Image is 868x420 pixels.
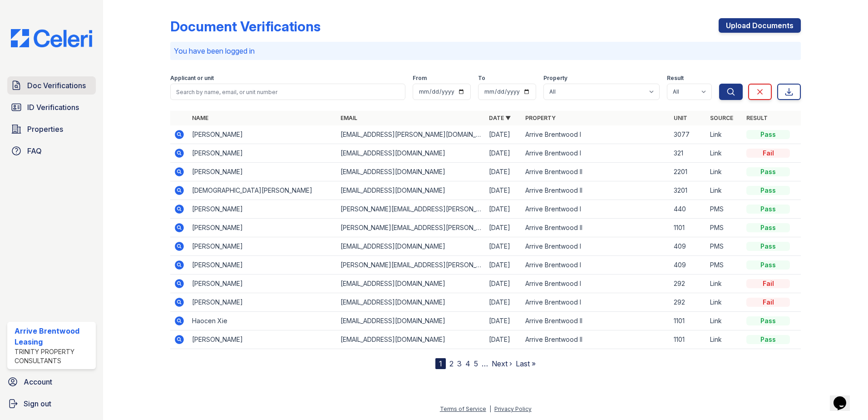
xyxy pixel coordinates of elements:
td: Link [706,181,743,200]
td: [PERSON_NAME] [188,256,337,275]
span: Properties [27,124,63,135]
div: Pass [746,186,790,195]
td: [DATE] [485,219,522,237]
td: [EMAIL_ADDRESS][DOMAIN_NAME] [337,275,485,293]
td: [DEMOGRAPHIC_DATA][PERSON_NAME] [188,181,337,200]
td: Arrive Brentwood I [522,237,670,256]
td: [DATE] [485,181,522,200]
td: [DATE] [485,144,522,163]
td: Link [706,125,743,144]
td: [DATE] [485,293,522,312]
td: Haocen Xie [188,312,337,330]
td: PMS [706,256,743,275]
td: Arrive Brentwood I [522,200,670,219]
a: 2 [449,359,454,368]
td: Arrive Brentwood II [522,181,670,200]
td: [EMAIL_ADDRESS][DOMAIN_NAME] [337,293,485,312]
td: Link [706,330,743,349]
td: [DATE] [485,275,522,293]
td: 292 [670,275,706,293]
td: [EMAIL_ADDRESS][DOMAIN_NAME] [337,330,485,349]
span: Sign out [24,398,51,409]
td: [EMAIL_ADDRESS][DOMAIN_NAME] [337,163,485,181]
a: Next › [492,359,512,368]
div: Trinity Property Consultants [15,347,92,365]
a: 4 [465,359,470,368]
td: [DATE] [485,330,522,349]
div: Arrive Brentwood Leasing [15,325,92,347]
a: Account [4,373,99,391]
td: [DATE] [485,200,522,219]
td: PMS [706,237,743,256]
td: Arrive Brentwood I [522,256,670,275]
td: 409 [670,256,706,275]
div: Pass [746,130,790,139]
td: [DATE] [485,312,522,330]
img: CE_Logo_Blue-a8612792a0a2168367f1c8372b55b34899dd931a85d93a1a3d3e32e68fde9ad4.png [4,29,99,47]
div: 1 [435,358,446,369]
td: [PERSON_NAME][EMAIL_ADDRESS][PERSON_NAME][DOMAIN_NAME] [337,200,485,219]
td: 440 [670,200,706,219]
td: Arrive Brentwood II [522,312,670,330]
div: | [489,405,491,412]
label: Applicant or unit [170,75,214,82]
td: [PERSON_NAME] [188,144,337,163]
div: Pass [746,316,790,325]
td: Arrive Brentwood I [522,125,670,144]
a: Source [710,115,733,121]
td: [EMAIL_ADDRESS][DOMAIN_NAME] [337,144,485,163]
p: You have been logged in [174,45,797,56]
td: [PERSON_NAME][EMAIL_ADDRESS][PERSON_NAME][PERSON_NAME][DOMAIN_NAME] [337,256,485,275]
a: Name [192,115,208,121]
div: Fail [746,298,790,307]
td: [PERSON_NAME] [188,125,337,144]
label: Property [543,75,567,82]
a: Sign out [4,395,99,413]
td: Arrive Brentwood II [522,330,670,349]
td: 1101 [670,330,706,349]
td: [PERSON_NAME] [188,163,337,181]
td: [PERSON_NAME][EMAIL_ADDRESS][PERSON_NAME][DOMAIN_NAME] [337,219,485,237]
a: 3 [457,359,462,368]
td: [PERSON_NAME] [188,219,337,237]
div: Pass [746,335,790,344]
div: Pass [746,205,790,214]
a: FAQ [7,142,96,160]
td: [DATE] [485,163,522,181]
td: [EMAIL_ADDRESS][PERSON_NAME][DOMAIN_NAME] [337,125,485,144]
label: To [478,75,485,82]
span: Doc Verifications [27,80,86,91]
a: Upload Documents [719,18,801,33]
label: From [413,75,427,82]
a: Result [746,115,768,121]
div: Document Verifications [170,18,321,35]
td: [DATE] [485,125,522,144]
td: [PERSON_NAME] [188,330,337,349]
input: Search by name, email, or unit number [170,84,405,100]
td: [EMAIL_ADDRESS][DOMAIN_NAME] [337,312,485,330]
a: Privacy Policy [494,405,532,412]
td: Arrive Brentwood I [522,144,670,163]
td: [PERSON_NAME] [188,293,337,312]
a: ID Verifications [7,98,96,116]
a: Doc Verifications [7,76,96,95]
td: PMS [706,219,743,237]
td: 3077 [670,125,706,144]
td: [EMAIL_ADDRESS][DOMAIN_NAME] [337,181,485,200]
a: Last » [516,359,536,368]
td: 1101 [670,219,706,237]
a: Terms of Service [440,405,486,412]
div: Fail [746,149,790,158]
td: Link [706,312,743,330]
td: [EMAIL_ADDRESS][DOMAIN_NAME] [337,237,485,256]
iframe: chat widget [830,384,859,411]
td: 409 [670,237,706,256]
span: ID Verifications [27,102,79,113]
div: Pass [746,242,790,251]
a: 5 [474,359,478,368]
td: 292 [670,293,706,312]
td: Arrive Brentwood I [522,275,670,293]
td: [DATE] [485,256,522,275]
td: [PERSON_NAME] [188,275,337,293]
